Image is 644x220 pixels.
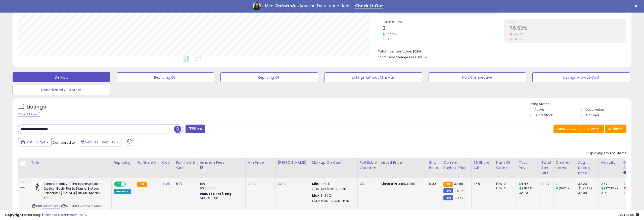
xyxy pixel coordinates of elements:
h5: Listings [27,103,46,111]
div: 3 (42.86%) [623,182,644,186]
button: Last 7 Days [18,138,52,146]
p: Listing States: [529,102,632,106]
button: Filters [186,125,205,133]
small: (95.39%) [522,186,535,190]
span: Sep-03 - Sep-09 [85,140,115,145]
small: FBM [443,188,453,193]
div: Current Buybox Price [443,160,469,171]
div: 1 [556,191,576,195]
small: FBM [443,195,453,200]
small: 100.00% [385,33,398,36]
small: (-2.3%) [581,186,592,190]
b: Min: [312,181,319,186]
b: Max: [312,193,321,198]
div: FBM: 5 [496,186,513,191]
div: Days In Stock [623,160,642,171]
div: 23 [360,182,375,186]
div: Ship Price [429,160,439,171]
div: 31.47 [541,182,549,186]
img: Profile image for Georgie [253,2,261,10]
span: ON [115,182,121,186]
div: $10 - $10.90 [200,196,242,200]
div: Fulfillable Quantity [360,160,377,171]
span: | SKU: HUBAN2700401 LABEL [61,204,102,208]
div: 34% [474,182,490,186]
small: Amazon Fees. [200,165,203,170]
div: Num of Comp. [496,160,515,171]
button: Deactivated & In Stock [13,85,110,95]
button: Repricing On [117,72,214,82]
div: Listed Price [381,160,425,165]
div: $0.30 min [200,186,242,191]
div: 0.14 [601,191,621,195]
div: 0.00 [429,182,437,186]
span: 32.99 [454,181,463,186]
div: FBA: 0 [496,182,513,186]
button: Sep-03 - Sep-09 [78,138,121,146]
label: Active [534,107,544,112]
div: [PERSON_NAME] [278,160,308,165]
a: 14.53 [319,181,328,186]
div: $32.99 [381,182,423,186]
div: Repricing [114,160,133,165]
button: Default [13,72,110,82]
div: 0.67 [601,182,621,186]
a: 12.25 [162,181,170,186]
div: Velocity [601,160,619,165]
button: Listings without Cost [532,72,630,82]
span: $0.64 [418,55,427,60]
b: Reduced Prof. Rng. [200,192,233,196]
small: (100%) [559,186,569,190]
div: Total Rev. Diff. [541,160,551,176]
i: DataHub... [275,4,299,8]
b: Total Inventory Value: [378,49,412,53]
div: BB Share 24h. [474,160,492,171]
div: Fulfillment Cost [176,160,196,171]
span: Last 7 Days [26,140,45,145]
div: Avg Selling Price [578,160,596,176]
span: Columns [584,126,600,131]
div: Total Rev. [519,160,537,171]
label: Deactivated [585,107,604,112]
label: Archived [585,113,599,117]
h2: 2 [383,25,499,32]
small: -6.44% [512,33,523,36]
span: OFF [125,182,133,186]
b: Short Term Storage Fees: [378,55,417,59]
button: Listings without Min/Max [325,72,422,82]
div: Min Price [248,160,273,165]
button: Columns [580,125,604,133]
small: (378.57%) [604,186,618,190]
a: 32.99 [278,181,287,186]
div: Fulfillment [137,160,158,165]
a: B0D5Y3X8TZ [42,204,60,208]
div: Ordered Items [556,160,574,171]
div: 32.23 [578,182,599,186]
a: Privacy Policy [65,212,87,217]
p: 7.64% Profit [PERSON_NAME] [312,187,354,191]
div: Title [31,160,109,165]
div: Clear All Filters [18,112,40,117]
th: The percentage added to the cost of goods (COGS) that forms the calculator for Min & Max prices. [310,158,357,178]
small: FBA [443,182,453,187]
button: Actions [605,125,626,133]
span: 2025-09-18 14:00 GMT [618,212,639,217]
button: Save View [554,125,580,133]
div: 5.77 [176,182,194,186]
div: 2 [556,182,576,186]
div: 32.99 [578,191,599,195]
div: Amazon Fees [200,160,243,165]
b: Bandai Hobby - The Idolm@Ster - Option Body Parts Sigma Sisters Paradox 1 [Color A] 30 MS Model Kit [43,182,105,201]
a: Terms of Use [43,212,64,217]
span: 29.67 [454,195,463,200]
div: Meet Amazon Data, done right. [265,4,351,9]
span: Compared to: [53,140,76,145]
div: Displaying 1 to 1 of 1 items [586,151,626,156]
button: Non Competitive [429,72,526,82]
small: FBA [137,182,147,187]
label: Out of Stock [534,113,553,117]
div: Close [634,5,639,8]
span: 28.24 [454,188,464,193]
span: ROI [510,21,626,24]
div: Amazon AI [114,189,131,194]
